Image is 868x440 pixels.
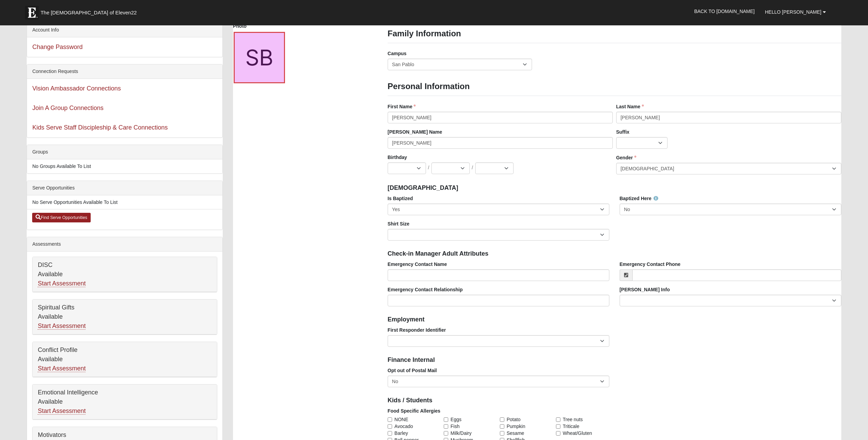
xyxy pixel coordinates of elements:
a: The [DEMOGRAPHIC_DATA] of Eleven22 [22,2,158,20]
h4: Check-in Manager Adult Attributes [388,250,841,258]
label: Shirt Size [388,220,410,227]
a: Back to [DOMAIN_NAME] [689,3,760,20]
span: Triticale [563,423,580,430]
a: Join A Group Connections [32,105,103,111]
label: First Responder Identifier [388,327,446,333]
label: First Name [388,103,416,110]
h4: Kids / Students [388,397,841,404]
span: NONE [394,416,408,423]
div: Account Info [27,23,222,37]
span: Wheat/Gluten [563,430,592,437]
input: Eggs [444,417,448,422]
div: Spiritual Gifts Available [33,300,217,334]
h3: Personal Information [388,82,841,91]
label: Suffix [616,129,630,135]
label: Last Name [616,103,644,110]
input: Wheat/Gluten [556,431,560,436]
div: Assessments [27,237,222,252]
label: Campus [388,50,406,57]
span: Sesame [507,430,524,437]
label: Is Baptized [388,195,413,202]
label: Photo [233,23,247,29]
input: Barley [388,431,392,436]
input: Potato [500,417,504,422]
label: Opt out of Postal Mail [388,367,437,374]
a: Start Assessment [38,322,86,330]
span: Tree nuts [563,416,583,423]
a: Find Serve Opportunities [32,213,91,222]
span: Hello [PERSON_NAME] [765,9,821,15]
div: Serve Opportunities [27,181,222,195]
input: Milk/Dairy [444,431,448,436]
a: Kids Serve Staff Discipleship & Care Connections [32,124,168,131]
span: Fish [451,423,459,430]
a: Start Assessment [38,365,86,372]
img: Eleven22 logo [25,6,39,20]
span: Milk/Dairy [451,430,471,437]
input: NONE [388,417,392,422]
label: Birthday [388,154,407,161]
span: / [472,164,473,172]
div: Connection Requests [27,64,222,79]
span: Pumpkin [507,423,525,430]
li: No Serve Opportunities Available To List [27,195,222,209]
div: Conflict Profile Available [33,342,217,377]
span: Barley [394,430,408,437]
a: Start Assessment [38,280,86,287]
input: Pumpkin [500,424,504,429]
div: Groups [27,145,222,159]
h4: Employment [388,316,841,323]
div: DISC Available [33,257,217,292]
h4: Finance Internal [388,356,841,364]
a: Vision Ambassador Connections [32,85,121,92]
label: Emergency Contact Name [388,261,447,268]
label: Emergency Contact Relationship [388,286,463,293]
span: Eggs [451,416,462,423]
div: Emotional Intelligence Available [33,384,217,419]
input: Sesame [500,431,504,436]
label: Gender [616,154,636,161]
span: The [DEMOGRAPHIC_DATA] of Eleven22 [40,9,137,16]
label: Emergency Contact Phone [620,261,681,268]
span: Avocado [394,423,413,430]
label: [PERSON_NAME] Info [620,286,670,293]
a: Start Assessment [38,407,86,415]
a: Change Password [32,44,82,50]
input: Tree nuts [556,417,560,422]
span: Potato [507,416,520,423]
label: Baptized Here [620,195,658,202]
li: No Groups Available To List [27,159,222,173]
a: Hello [PERSON_NAME] [760,3,831,21]
input: Triticale [556,424,560,429]
h3: Family Information [388,29,841,39]
label: Food Specific Allergies [388,407,440,414]
input: Avocado [388,424,392,429]
span: / [428,164,429,172]
input: Fish [444,424,448,429]
label: [PERSON_NAME] Name [388,129,442,135]
h4: [DEMOGRAPHIC_DATA] [388,184,841,192]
